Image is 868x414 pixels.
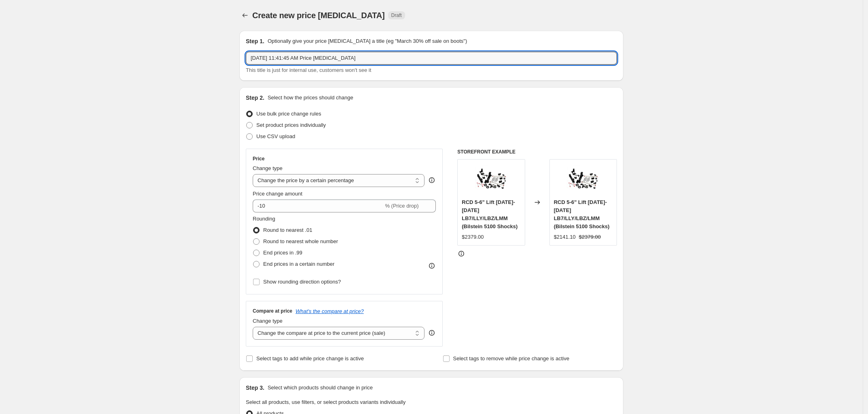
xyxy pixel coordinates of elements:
span: Use bulk price change rules [256,111,321,117]
h2: Step 1. [246,37,264,45]
p: Optionally give your price [MEDICAL_DATA] a title (eg "March 30% off sale on boots") [268,37,467,45]
h6: STOREFRONT EXAMPLE [457,149,617,155]
span: Draft [391,12,402,19]
span: RCD 5-6" Lift [DATE]-[DATE] LB7/LLY/LBZ/LMM (Bilstein 5100 Shocks) [462,199,517,229]
span: Show rounding direction options? [263,279,341,285]
span: Select tags to remove while price change is active [453,355,570,361]
span: Set product prices individually [256,122,326,128]
span: Rounding [253,216,275,222]
span: Create new price [MEDICAL_DATA] [252,11,385,20]
span: Use CSV upload [256,133,295,139]
span: Change type [253,165,283,171]
h3: Price [253,156,264,162]
span: Price change amount [253,191,302,197]
span: Round to nearest whole number [263,238,338,244]
div: $2379.00 [462,233,484,241]
strike: $2379.00 [579,233,601,241]
div: $2141.10 [554,233,576,241]
button: Price change jobs [239,10,251,21]
span: End prices in a certain number [263,261,334,267]
h2: Step 3. [246,384,264,392]
h3: Compare at price [253,308,292,314]
span: Change type [253,318,283,324]
div: help [428,329,436,337]
span: This title is just for internal use, customers won't see it [246,67,371,73]
p: Select how the prices should change [268,94,353,102]
button: What's the compare at price? [296,308,364,314]
span: Select all products, use filters, or select products variants individually [246,399,405,405]
span: RCD 5-6" Lift [DATE]-[DATE] LB7/LLY/LBZ/LMM (Bilstein 5100 Shocks) [554,199,610,229]
span: Select tags to add while price change is active [256,355,364,361]
div: help [428,176,436,184]
span: % (Price drop) [385,203,418,209]
h2: Step 2. [246,94,264,102]
img: RCD_206in_20lift_80x.jpg [475,164,507,196]
p: Select which products should change in price [268,384,373,392]
span: End prices in .99 [263,250,302,256]
img: RCD_206in_20lift_80x.jpg [567,164,599,196]
input: -15 [253,200,383,212]
span: Round to nearest .01 [263,227,312,233]
input: 30% off holiday sale [246,52,617,65]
